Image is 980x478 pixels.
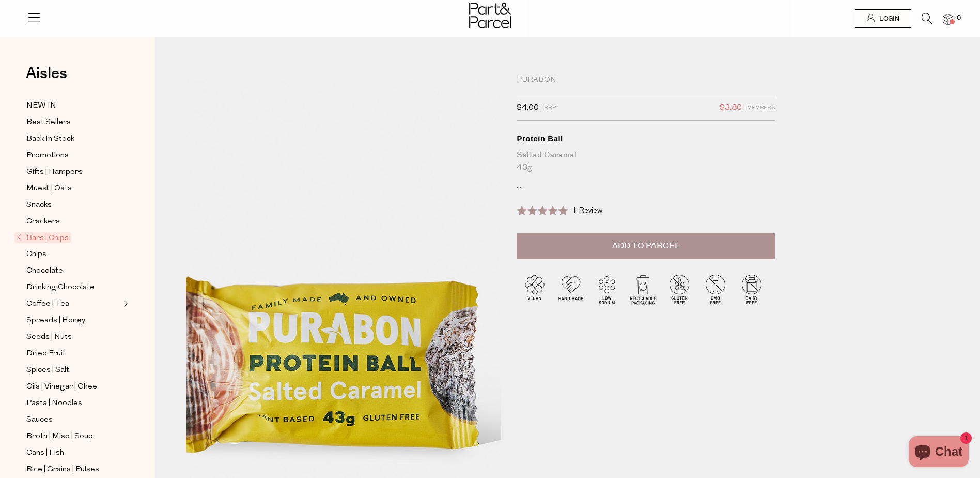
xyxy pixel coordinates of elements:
[26,348,66,360] span: Dried Fruit
[26,182,120,195] a: Muesli | Oats
[625,271,661,307] img: P_P-ICONS-Live_Bec_V11_Recyclable_Packaging.svg
[469,3,511,28] img: Part&Parcel
[14,232,71,243] span: Bars | Chips
[720,101,742,115] span: $3.80
[734,271,770,307] img: P_P-ICONS-Live_Bec_V11_Dairy_Free.svg
[26,166,120,178] a: Gifts | Hampers
[26,132,120,145] a: Back In Stock
[26,62,67,85] span: Aisles
[26,199,120,212] a: Snacks
[26,447,64,459] span: Cans | Fish
[517,182,775,192] p: ....
[26,297,120,310] a: Coffee | Tea
[517,75,775,85] div: Purabon
[26,315,85,327] span: Spreads | Honey
[747,101,775,115] span: Members
[26,99,120,112] a: NEW IN
[17,232,120,244] a: Bars | Chips
[26,100,56,112] span: NEW IN
[26,116,120,129] a: Best Sellers
[26,446,120,459] a: Cans | Fish
[26,347,120,360] a: Dried Fruit
[855,9,911,28] a: Login
[26,183,72,195] span: Muesli | Oats
[26,281,95,294] span: Drinking Chocolate
[26,248,46,261] span: Chips
[26,397,82,410] span: Pasta | Noodles
[877,14,899,23] span: Login
[26,281,120,294] a: Drinking Chocolate
[26,149,120,162] a: Promotions
[26,150,69,162] span: Promotions
[612,240,680,252] span: Add to Parcel
[26,66,67,92] a: Aisles
[26,464,99,476] span: Rice | Grains | Pulses
[544,101,556,115] span: RRP
[26,216,60,228] span: Crackers
[26,314,120,327] a: Spreads | Honey
[26,413,120,426] a: Sauces
[26,430,93,443] span: Broth | Miso | Soup
[553,271,589,307] img: P_P-ICONS-Live_Bec_V11_Handmade.svg
[697,271,734,307] img: P_P-ICONS-Live_Bec_V11_GMO_Free.svg
[589,271,625,307] img: P_P-ICONS-Live_Bec_V11_Low_Sodium.svg
[517,101,539,115] span: $4.00
[517,133,775,144] div: Protein Ball
[26,364,69,377] span: Spices | Salt
[26,463,120,476] a: Rice | Grains | Pulses
[517,233,775,259] button: Add to Parcel
[26,264,120,277] a: Chocolate
[26,215,120,228] a: Crackers
[26,116,71,129] span: Best Sellers
[26,265,63,277] span: Chocolate
[26,133,74,145] span: Back In Stock
[26,364,120,377] a: Spices | Salt
[26,166,83,178] span: Gifts | Hampers
[661,271,697,307] img: P_P-ICONS-Live_Bec_V11_Gluten_Free.svg
[121,297,128,310] button: Expand/Collapse Coffee | Tea
[517,271,553,307] img: P_P-ICONS-Live_Bec_V11_Vegan.svg
[26,248,120,261] a: Chips
[517,149,775,174] div: Salted Caramel 43g
[906,436,972,470] inbox-online-store-chat: Shopify online store chat
[943,14,953,25] a: 0
[26,380,120,393] a: Oils | Vinegar | Ghee
[26,397,120,410] a: Pasta | Noodles
[26,331,72,343] span: Seeds | Nuts
[26,430,120,443] a: Broth | Miso | Soup
[26,414,53,426] span: Sauces
[26,381,97,393] span: Oils | Vinegar | Ghee
[26,199,52,212] span: Snacks
[954,13,963,23] span: 0
[572,207,602,215] span: 1 Review
[26,331,120,343] a: Seeds | Nuts
[26,298,69,310] span: Coffee | Tea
